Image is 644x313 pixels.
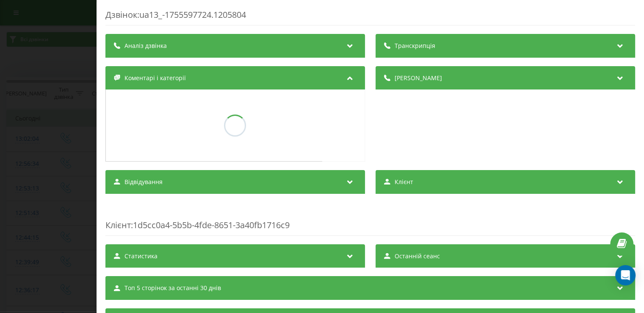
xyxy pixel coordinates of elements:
[124,252,158,260] span: Статистика
[615,265,636,285] div: Open Intercom Messenger
[124,284,221,292] span: Топ 5 сторінок за останні 30 днів
[395,74,442,82] span: [PERSON_NAME]
[124,178,163,186] span: Відвідування
[395,42,435,50] span: Транскрипція
[105,202,635,236] div: : 1d5cc0a4-5b5b-4fde-8651-3a40fb1716c9
[124,74,186,82] span: Коментарі і категорії
[105,219,131,231] span: Клієнт
[395,178,413,186] span: Клієнт
[105,9,635,25] div: Дзвінок : ua13_-1755597724.1205804
[124,42,167,50] span: Аналіз дзвінка
[395,252,440,260] span: Останній сеанс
